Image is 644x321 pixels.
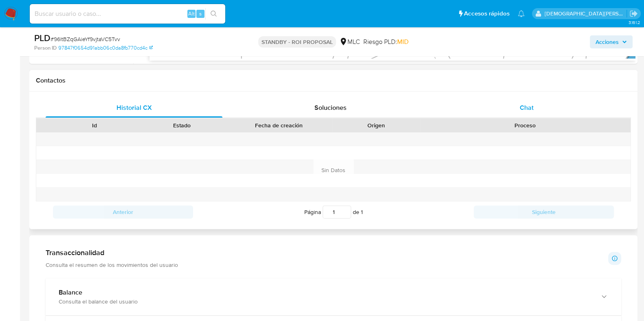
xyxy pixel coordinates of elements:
div: Estado [144,121,220,129]
span: Soluciones [314,103,347,112]
div: Proceso [426,121,625,129]
a: Notificaciones [518,10,525,17]
b: PLD [34,31,51,44]
div: MLC [339,37,360,46]
button: Siguiente [474,205,614,218]
span: 3.161.2 [628,19,640,26]
span: s [199,10,202,17]
span: 1 [361,208,363,216]
div: Origen [338,121,414,129]
span: Historial CX [116,103,152,112]
span: Página de [304,205,363,218]
b: Person ID [34,44,57,52]
p: STANDBY - ROI PROPOSAL [258,36,336,48]
span: # 96ltBZqGAieYf9vjtaVC5Tvv [51,35,120,43]
span: MID [397,37,409,46]
div: Fecha de creación [231,121,327,129]
span: Chat [520,103,534,112]
a: 97847f0654d91abb06c0da8fb770cd4c [58,44,153,52]
a: Salir [629,9,638,18]
text:  [633,58,642,70]
span: Acciones [596,35,619,48]
button: search-icon [205,8,222,20]
p: cristian.porley@mercadolibre.com [545,10,627,17]
button: Acciones [590,35,633,48]
button: Anterior [53,205,193,218]
input: Buscar usuario o caso... [30,9,225,19]
span: Accesos rápidos [464,9,510,18]
h1: Contactos [36,76,631,85]
span: Riesgo PLD: [363,37,409,46]
div: Id [56,121,132,129]
span: Alt [188,10,195,17]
